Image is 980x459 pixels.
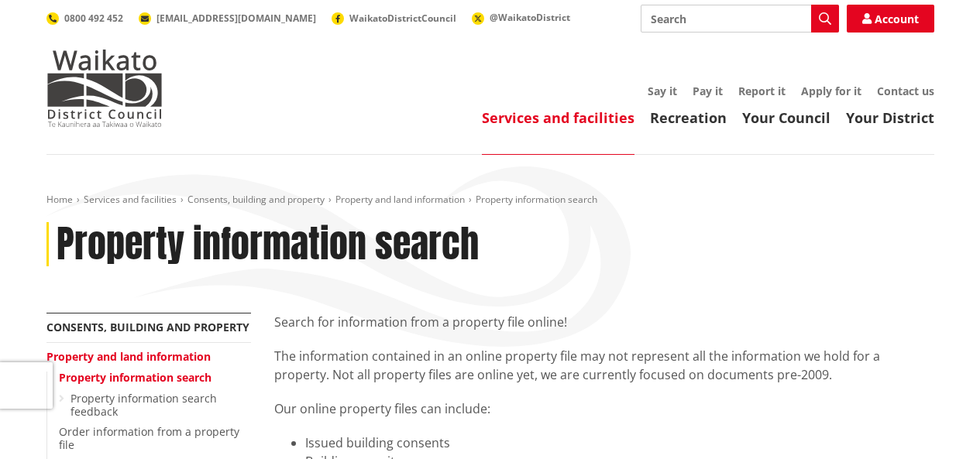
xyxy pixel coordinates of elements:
[801,84,861,98] a: Apply for it
[59,424,239,452] a: Order information from a property file
[846,108,934,127] a: Your District
[84,193,177,206] a: Services and facilities
[335,193,465,206] a: Property and land information
[64,12,123,25] span: 0800 492 452
[57,222,479,267] h1: Property information search
[46,50,163,127] img: Waikato District Council - Te Kaunihera aa Takiwaa o Waikato
[490,11,570,24] span: @WaikatoDistrict
[641,5,839,33] input: Search input
[648,84,677,98] a: Say it
[46,349,211,364] a: Property and land information
[305,433,934,452] li: Issued building consents
[59,370,211,385] a: Property information search
[877,84,934,98] a: Contact us
[847,5,934,33] a: Account
[738,84,786,98] a: Report it
[274,347,934,384] p: The information contained in an online property file may not represent all the information we hol...
[46,320,249,334] a: Consents, building and property
[70,391,217,419] a: Property information search feedback
[156,12,316,25] span: [EMAIL_ADDRESS][DOMAIN_NAME]
[46,194,934,207] nav: breadcrumb
[139,12,316,25] a: [EMAIL_ADDRESS][DOMAIN_NAME]
[349,12,456,25] span: WaikatoDistrictCouncil
[650,108,727,127] a: Recreation
[476,193,597,206] span: Property information search
[332,12,456,25] a: WaikatoDistrictCouncil
[46,193,73,206] a: Home
[274,400,490,417] span: Our online property files can include:
[742,108,830,127] a: Your Council
[274,313,934,331] p: Search for information from a property file online!
[482,108,634,127] a: Services and facilities
[693,84,723,98] a: Pay it
[472,11,570,24] a: @WaikatoDistrict
[187,193,325,206] a: Consents, building and property
[46,12,123,25] a: 0800 492 452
